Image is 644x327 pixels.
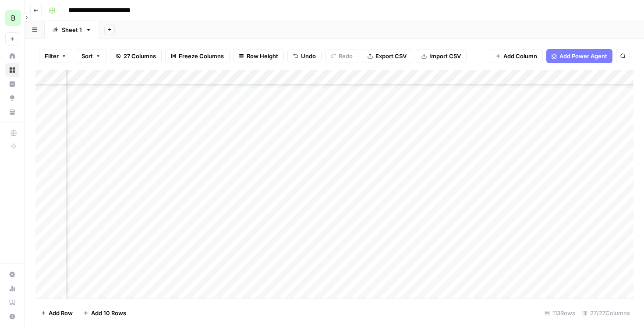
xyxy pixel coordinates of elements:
[179,52,224,60] span: Freeze Columns
[503,52,537,60] span: Add Column
[45,52,59,60] span: Filter
[39,49,72,63] button: Filter
[301,52,316,60] span: Undo
[124,52,156,60] span: 27 Columns
[5,91,19,105] a: Opportunities
[490,49,543,63] button: Add Column
[76,49,106,63] button: Sort
[110,49,162,63] button: 27 Columns
[45,21,99,39] a: Sheet 1
[541,306,579,320] div: 113 Rows
[559,52,607,60] span: Add Power Agent
[165,49,230,63] button: Freeze Columns
[49,309,73,317] span: Add Row
[5,267,19,281] a: Settings
[362,49,412,63] button: Export CSV
[247,52,278,60] span: Row Height
[5,295,19,309] a: Learning Hub
[5,49,19,63] a: Home
[546,49,612,63] button: Add Power Agent
[5,281,19,295] a: Usage
[78,306,131,320] button: Add 10 Rows
[5,63,19,77] a: Browse
[233,49,284,63] button: Row Height
[62,25,82,34] div: Sheet 1
[375,52,407,60] span: Export CSV
[5,309,19,323] button: Help + Support
[325,49,358,63] button: Redo
[91,309,126,317] span: Add 10 Rows
[416,49,467,63] button: Import CSV
[5,77,19,91] a: Insights
[5,105,19,119] a: Your Data
[429,52,461,60] span: Import CSV
[81,52,93,60] span: Sort
[11,13,15,23] span: B
[339,52,353,60] span: Redo
[579,306,633,320] div: 27/27 Columns
[5,7,19,29] button: Workspace: Blindspot
[287,49,322,63] button: Undo
[35,306,78,320] button: Add Row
